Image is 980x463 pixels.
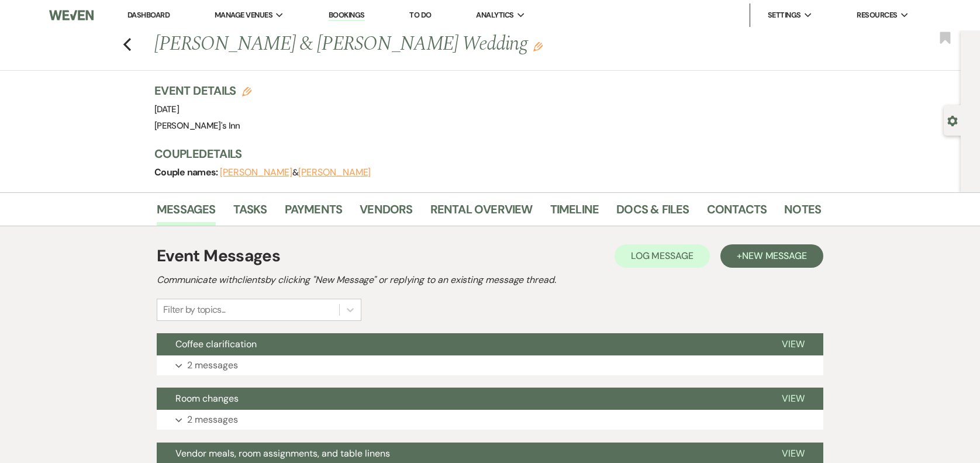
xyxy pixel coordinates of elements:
span: & [220,167,371,178]
button: Open lead details [947,115,958,126]
p: 2 messages [187,358,238,373]
span: Manage Venues [215,9,272,21]
span: Log Message [631,250,693,262]
span: [PERSON_NAME]'s Inn [154,120,240,132]
button: Room changes [157,388,763,410]
h3: Couple Details [154,146,809,162]
a: Contacts [707,200,767,226]
span: View [782,447,805,459]
a: To Do [409,10,431,20]
button: Edit [533,41,543,51]
span: Coffee clarification [175,338,257,350]
button: View [763,333,823,355]
a: Messages [157,200,216,226]
h1: Event Messages [157,244,280,268]
h3: Event Details [154,82,251,99]
a: Payments [285,200,343,226]
button: Coffee clarification [157,333,763,355]
button: [PERSON_NAME] [220,168,292,177]
button: 2 messages [157,410,823,430]
span: Resources [857,9,897,21]
h2: Communicate with clients by clicking "New Message" or replying to an existing message thread. [157,273,823,287]
span: View [782,392,805,405]
a: Rental Overview [430,200,533,226]
span: Room changes [175,392,239,405]
span: [DATE] [154,103,179,115]
button: +New Message [720,244,823,268]
a: Tasks [233,200,267,226]
button: 2 messages [157,355,823,375]
button: View [763,388,823,410]
a: Dashboard [127,10,170,20]
a: Docs & Files [616,200,689,226]
span: New Message [742,250,807,262]
h1: [PERSON_NAME] & [PERSON_NAME] Wedding [154,30,678,58]
a: Bookings [329,10,365,21]
a: Vendors [360,200,412,226]
img: Weven Logo [49,3,94,27]
span: Couple names: [154,166,220,178]
button: Log Message [615,244,710,268]
span: Analytics [476,9,513,21]
a: Notes [784,200,821,226]
span: Vendor meals, room assignments, and table linens [175,447,390,459]
p: 2 messages [187,412,238,427]
span: Settings [768,9,801,21]
span: View [782,338,805,350]
button: [PERSON_NAME] [298,168,371,177]
a: Timeline [550,200,599,226]
div: Filter by topics... [163,303,226,317]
